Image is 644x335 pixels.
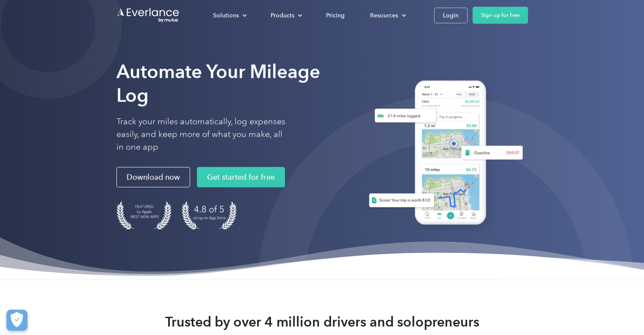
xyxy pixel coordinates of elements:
img: Badge for Featured by Apple Best New Apps [116,201,171,229]
a: Download now [116,167,190,187]
img: 4.9 out of 5 stars on the app store [182,201,237,229]
div: Login [443,10,459,21]
a: Go to homepage [116,7,180,23]
img: Everlance, mileage tracker app, expense tracking app [359,74,528,235]
p: Track your miles automatically, log expenses easily, and keep more of what you make, all in one app [116,115,286,153]
button: Cookies Settings [6,310,28,331]
a: Login [434,8,467,23]
a: Pricing [318,8,353,23]
div: Solutions [205,8,254,23]
strong: Trusted by over 4 million drivers and solopreneurs [165,313,479,330]
div: Resources [362,8,413,23]
div: Solutions [213,10,239,21]
div: Products [262,8,309,23]
div: Pricing [326,10,345,21]
div: Products [271,10,294,21]
strong: Automate Your Mileage Log [116,60,320,106]
a: Get started for free [197,167,285,187]
a: Sign up for free [473,7,528,24]
div: Resources [370,10,398,21]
